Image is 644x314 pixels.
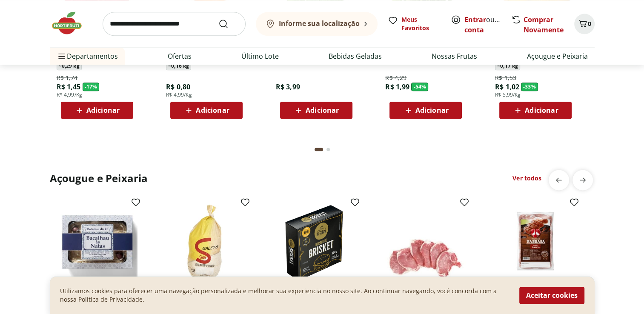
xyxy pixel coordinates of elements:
[388,15,441,32] a: Meus Favoritos
[385,200,466,281] img: Carré Suíno Congelado
[495,82,519,91] span: R$ 1,02
[166,91,192,98] span: R$ 4,99/Kg
[495,91,521,98] span: R$ 5,99/Kg
[241,51,279,61] a: Último Lote
[170,102,243,119] button: Adicionar
[57,82,81,91] span: R$ 1,45
[61,102,133,119] button: Adicionar
[519,287,584,304] button: Aceitar cookies
[166,62,191,70] span: ~ 0,16 kg
[276,200,357,281] img: Hambúrguer de Brisket Natural da Terra 300g
[280,102,352,119] button: Adicionar
[411,83,428,91] span: - 54 %
[549,170,569,190] button: previous
[525,107,558,114] span: Adicionar
[385,74,406,82] span: R$ 4,29
[572,170,593,190] button: next
[389,102,462,119] button: Adicionar
[57,46,118,66] span: Departamentos
[306,107,339,114] span: Adicionar
[464,14,502,35] span: ou
[401,15,441,32] span: Meus Favoritos
[218,19,239,29] button: Submit Search
[103,12,246,36] input: search
[57,200,137,281] img: Bacalhau às Natas Bacalhau do Zé 480g
[512,174,541,183] a: Ver todos
[499,102,572,119] button: Adicionar
[57,46,67,66] button: Menu
[464,15,511,34] a: Criar conta
[385,82,409,91] span: R$ 1,99
[166,82,190,91] span: R$ 0,80
[83,83,100,91] span: - 17 %
[168,51,192,61] a: Ofertas
[415,107,449,114] span: Adicionar
[279,19,360,28] b: Informe sua localização
[521,83,538,91] span: - 33 %
[495,62,520,70] span: ~ 0,17 kg
[60,287,509,304] p: Utilizamos cookies para oferecer uma navegação personalizada e melhorar sua experiencia no nosso ...
[574,14,595,34] button: Carrinho
[50,171,148,185] h2: Açougue e Peixaria
[495,74,516,82] span: R$ 1,53
[166,200,247,281] img: Galeto Congelado
[527,51,588,61] a: Açougue e Peixaria
[57,74,78,82] span: R$ 1,74
[196,107,229,114] span: Adicionar
[588,20,591,28] span: 0
[256,12,378,36] button: Informe sua localização
[495,200,576,281] img: Linguiça Toscana Suína na Brasa Perdigão 600g
[86,107,120,114] span: Adicionar
[325,139,332,160] button: Go to page 2 from fs-carousel
[276,82,300,91] span: R$ 3,99
[50,10,92,36] img: Hortifruti
[329,51,382,61] a: Bebidas Geladas
[524,15,564,34] a: Comprar Novamente
[313,139,325,160] button: Current page from fs-carousel
[432,51,477,61] a: Nossas Frutas
[57,91,83,98] span: R$ 4,99/Kg
[464,15,486,24] a: Entrar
